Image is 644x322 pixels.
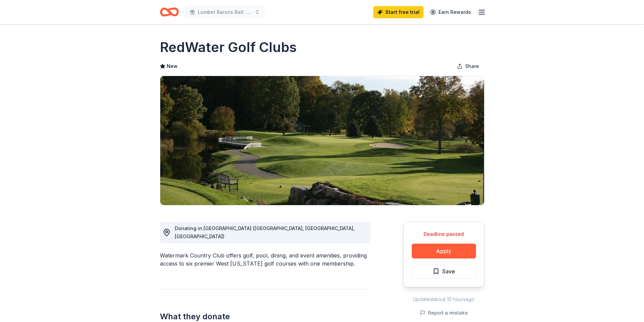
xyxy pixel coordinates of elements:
span: Share [465,62,479,70]
button: Share [452,59,484,73]
span: Donating in [GEOGRAPHIC_DATA] ([GEOGRAPHIC_DATA], [GEOGRAPHIC_DATA], [GEOGRAPHIC_DATA]) [175,225,355,239]
button: Apply [412,244,476,258]
button: Lumber Barons Ball: Operation Victory Bash [184,5,265,19]
span: Save [442,267,455,276]
h2: What they donate [160,311,371,322]
div: Updated about 10 hours ago [403,295,484,303]
div: Watermark Country Club offers golf, pool, dining, and event amenities, providing access to six pr... [160,251,371,268]
a: Earn Rewards [426,6,475,18]
div: Deadline passed [412,230,476,238]
button: Report a mistake [420,309,468,317]
a: Home [160,4,179,20]
span: New [167,62,177,70]
a: Start free trial [373,6,424,18]
span: Lumber Barons Ball: Operation Victory Bash [198,8,252,16]
h1: RedWater Golf Clubs [160,38,297,57]
img: Image for RedWater Golf Clubs [160,76,484,205]
button: Save [412,264,476,279]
